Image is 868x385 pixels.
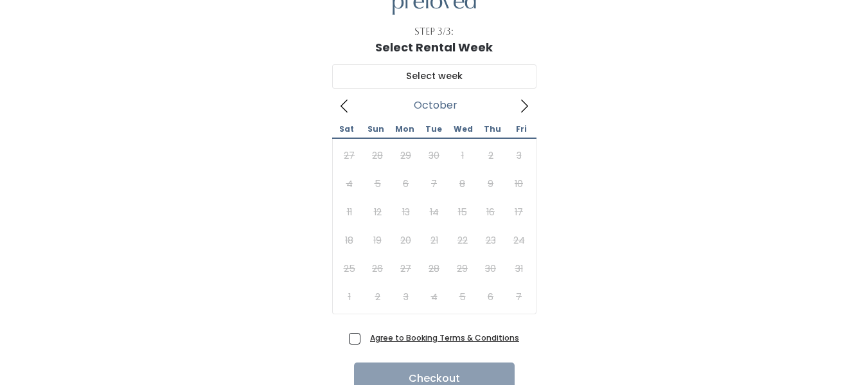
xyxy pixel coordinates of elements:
[375,41,493,54] h1: Select Rental Week
[420,125,448,133] span: Tue
[478,125,507,133] span: Thu
[370,332,519,343] a: Agree to Booking Terms & Conditions
[332,64,536,89] input: Select week
[361,125,390,133] span: Sun
[332,125,361,133] span: Sat
[390,125,419,133] span: Mon
[414,103,457,108] span: October
[414,25,454,39] div: Step 3/3:
[507,125,536,133] span: Fri
[448,125,477,133] span: Wed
